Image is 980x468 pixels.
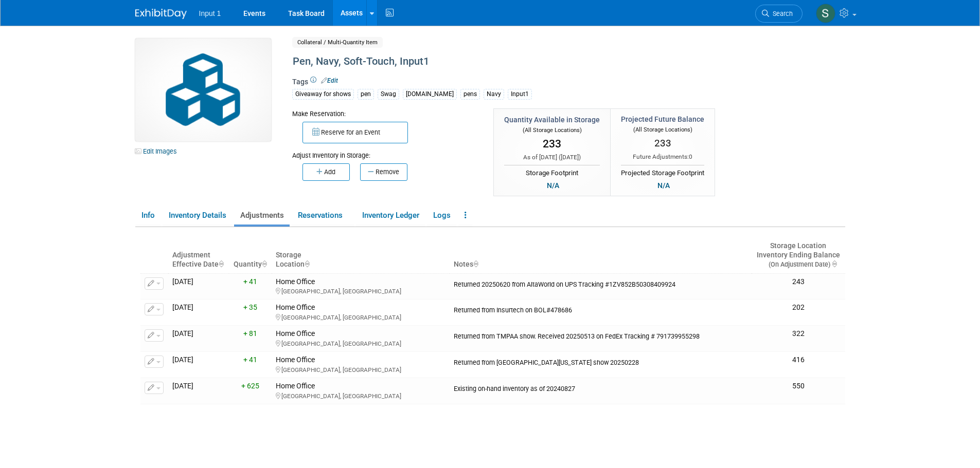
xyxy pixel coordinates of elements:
div: Quantity Available in Storage [504,115,600,125]
div: [DOMAIN_NAME] [403,89,457,100]
div: Adjust Inventory in Storage: [292,143,478,160]
a: Adjustments [234,207,290,224]
span: + 81 [243,329,257,338]
img: Susan Stout [816,4,835,23]
span: Input 1 [199,9,221,17]
div: [GEOGRAPHIC_DATA], [GEOGRAPHIC_DATA] [276,391,446,400]
span: 233 [654,137,671,149]
div: Giveaway for shows [292,89,354,100]
div: Input1 [508,89,532,100]
span: 0 [689,153,692,160]
td: [DATE] [168,378,229,404]
td: [DATE] [168,352,229,378]
span: Collateral / Multi-Quantity Item [292,37,383,48]
div: Home Office [276,355,446,374]
div: N/A [544,180,562,191]
th: Notes : activate to sort column ascending [450,237,752,273]
a: Edit Images [135,145,181,158]
a: Inventory Details [163,207,232,224]
a: Search [755,5,803,23]
div: Swag [378,89,399,100]
div: Tags [292,77,760,106]
div: Returned from [GEOGRAPHIC_DATA][US_STATE] show 20250228 [454,355,747,367]
div: Future Adjustments: [621,153,704,161]
span: + 35 [243,303,257,311]
div: Returned from Insurtech on BOL#478686 [454,303,747,314]
div: [GEOGRAPHIC_DATA], [GEOGRAPHIC_DATA] [276,339,446,348]
div: 243 [756,277,841,287]
th: Storage LocationInventory Ending Balance (On Adjustment Date) : activate to sort column ascending [752,237,845,273]
div: [GEOGRAPHIC_DATA], [GEOGRAPHIC_DATA] [276,365,446,374]
img: Collateral-Icon-2.png [135,39,271,141]
th: Adjustment Effective Date : activate to sort column ascending [168,237,229,273]
div: (All Storage Locations) [504,125,600,135]
span: [DATE] [561,154,579,161]
div: 416 [756,355,841,365]
div: Home Office [276,329,446,348]
div: 202 [756,303,841,312]
a: Edit [321,77,338,84]
div: N/A [654,180,673,191]
div: [GEOGRAPHIC_DATA], [GEOGRAPHIC_DATA] [276,312,446,322]
a: Inventory Ledger [356,207,425,224]
span: + 41 [243,355,257,364]
div: Home Office [276,382,446,400]
div: Navy [484,89,504,100]
div: Returned 20250620 from AltaWorld on UPS Tracking #1ZV852B50308409924 [454,277,747,289]
span: Search [769,10,793,17]
div: Home Office [276,277,446,296]
div: Pen, Navy, Soft-Touch, Input1 [289,52,760,71]
span: (On Adjustment Date) [760,260,830,268]
button: Reserve for an Event [302,122,408,143]
td: [DATE] [168,299,229,326]
div: 550 [756,382,841,391]
td: [DATE] [168,273,229,299]
div: Projected Storage Footprint [621,165,704,178]
span: + 625 [241,382,259,390]
div: Home Office [276,303,446,322]
a: Reservations [292,207,354,224]
div: [GEOGRAPHIC_DATA], [GEOGRAPHIC_DATA] [276,286,446,295]
div: Returned from TMPAA show. Received 20250513 on FedEx Tracking # 791739955298 [454,329,747,341]
div: Projected Future Balance [621,114,704,124]
div: pens [460,89,480,100]
div: Existing on-hand inventory as of 20240827 [454,382,747,393]
a: Logs [427,207,456,224]
span: 233 [543,138,561,150]
div: (All Storage Locations) [621,124,704,134]
button: Remove [360,163,407,181]
img: ExhibitDay [135,9,187,19]
th: Storage Location : activate to sort column ascending [272,237,450,273]
span: + 41 [243,277,257,286]
div: Make Reservation: [292,108,478,119]
th: Quantity : activate to sort column ascending [229,237,272,273]
div: 322 [756,329,841,339]
div: pen [358,89,374,100]
a: Info [135,207,161,224]
div: As of [DATE] ( ) [504,153,600,162]
div: Storage Footprint [504,165,600,178]
button: Add [302,163,350,181]
td: [DATE] [168,326,229,352]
